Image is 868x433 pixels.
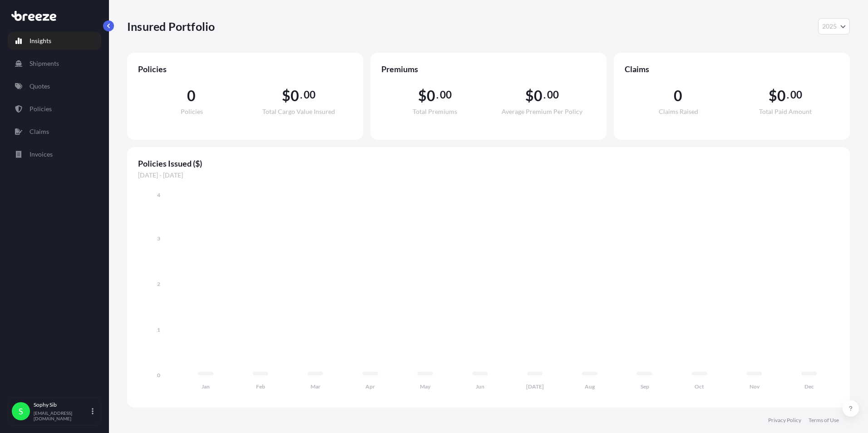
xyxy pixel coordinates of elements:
span: . [543,91,546,98]
p: Policies [30,104,52,113]
p: Sophy Sib [34,401,90,408]
span: $ [418,89,427,103]
tspan: Apr [365,383,375,390]
p: Shipments [30,59,59,68]
span: 0 [187,89,196,103]
tspan: 0 [157,372,160,379]
span: 0 [777,89,786,103]
tspan: Oct [695,383,704,390]
span: $ [282,89,291,103]
span: 0 [674,89,682,103]
span: Average Premium Per Policy [502,108,582,115]
tspan: Sep [641,383,649,390]
button: Year Selector [818,18,850,34]
span: 00 [304,91,316,98]
a: Privacy Policy [768,417,801,424]
tspan: Aug [585,383,595,390]
p: Quotes [30,82,50,91]
tspan: Dec [804,383,814,390]
a: Insights [8,32,101,50]
tspan: Jan [202,383,210,390]
span: 0 [291,89,299,103]
a: Claims [8,123,101,141]
span: Claims [625,64,839,74]
span: Policies Issued ($) [138,158,839,169]
span: 0 [427,89,435,103]
span: . [300,91,302,98]
span: Policies [138,64,352,74]
p: Insured Portfolio [127,19,215,34]
span: . [787,91,789,98]
span: Premiums [381,64,596,74]
p: Invoices [30,150,53,159]
tspan: 1 [157,326,160,333]
span: 2025 [822,22,837,31]
a: Policies [8,100,101,118]
tspan: Feb [256,383,265,390]
span: [DATE] - [DATE] [138,171,839,180]
span: Total Premiums [413,108,457,115]
span: Claims Raised [659,108,698,115]
span: $ [769,89,777,103]
a: Terms of Use [809,417,839,424]
p: [EMAIL_ADDRESS][DOMAIN_NAME] [34,410,90,421]
span: Total Cargo Value Insured [262,108,335,115]
span: . [436,91,439,98]
a: Quotes [8,77,101,95]
span: 00 [790,91,802,98]
tspan: Mar [311,383,321,390]
tspan: [DATE] [526,383,544,390]
tspan: Jun [476,383,484,390]
p: Claims [30,127,49,136]
span: 00 [440,91,452,98]
a: Invoices [8,145,101,163]
tspan: 2 [157,280,160,287]
tspan: Nov [750,383,760,390]
tspan: May [420,383,431,390]
span: 0 [534,89,542,103]
a: Shipments [8,54,101,73]
p: Insights [30,36,51,45]
span: S [19,407,23,416]
span: $ [525,89,534,103]
span: 00 [547,91,559,98]
tspan: 3 [157,235,160,242]
tspan: 4 [157,192,160,198]
span: Policies [181,108,203,115]
span: Total Paid Amount [759,108,812,115]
